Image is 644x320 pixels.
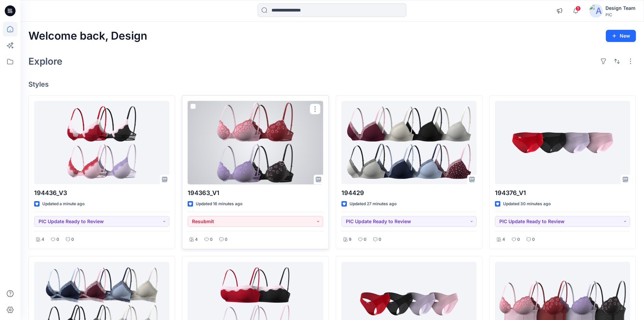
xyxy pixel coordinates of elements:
[341,188,477,198] p: 194429
[495,188,630,198] p: 194376_V1
[28,80,636,88] h4: Styles
[34,188,169,198] p: 194436_V3
[606,30,636,42] button: New
[188,188,323,198] p: 194363_V1
[196,200,242,208] p: Updated 16 minutes ago
[71,236,74,243] p: 0
[517,236,520,243] p: 0
[225,236,228,243] p: 0
[42,200,85,208] p: Updated a minute ago
[502,236,505,243] p: 4
[341,101,477,185] a: 194429
[56,236,59,243] p: 0
[28,30,147,42] h2: Welcome back, Design
[28,56,63,67] h2: Explore
[195,236,198,243] p: 4
[188,101,323,185] a: 194363_V1
[350,200,397,208] p: Updated 27 minutes ago
[379,236,381,243] p: 0
[34,101,169,185] a: 194436_V3
[495,101,630,185] a: 194376_V1
[42,236,44,243] p: 4
[605,12,636,17] div: PIC
[532,236,535,243] p: 0
[589,4,603,18] img: avatar
[364,236,366,243] p: 0
[210,236,213,243] p: 0
[575,6,581,11] span: 1
[349,236,352,243] p: 9
[605,4,636,12] div: Design Team
[503,200,551,208] p: Updated 30 minutes ago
